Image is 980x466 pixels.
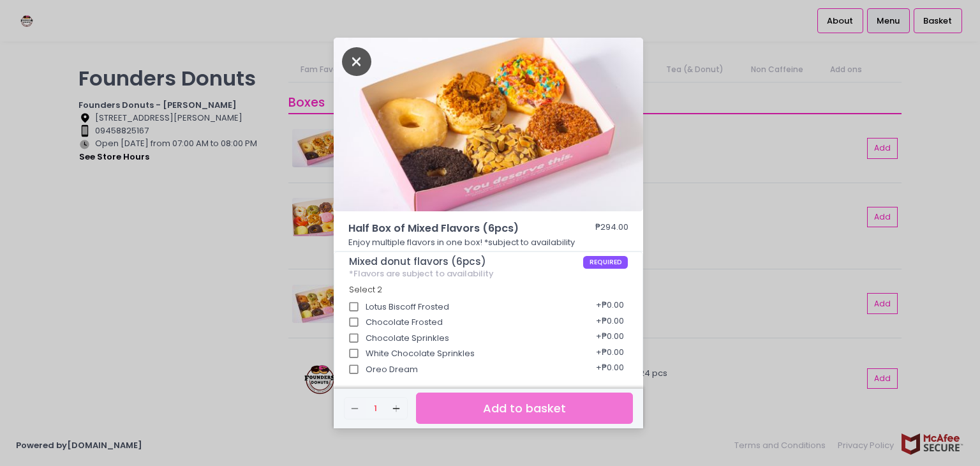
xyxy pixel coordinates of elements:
span: Select 2 [349,284,382,295]
img: Half Box of Mixed Flavors (6pcs) [334,38,643,211]
span: Half Box of Mixed Flavors (6pcs) [348,221,559,236]
div: ₱294.00 [595,221,628,236]
div: + ₱0.00 [591,326,628,350]
div: + ₱0.00 [591,310,628,334]
div: + ₱0.00 [591,342,628,366]
p: Enjoy multiple flavors in one box! *subject to availability [348,236,629,249]
span: REQUIRED [583,256,628,269]
div: *Flavors are subject to availability [349,269,628,279]
span: Mixed donut flavors (6pcs) [349,256,583,267]
button: Add to basket [416,393,633,424]
div: + ₱0.00 [591,373,628,397]
div: + ₱0.00 [591,357,628,382]
div: + ₱0.00 [591,295,628,319]
button: Close [342,54,371,67]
